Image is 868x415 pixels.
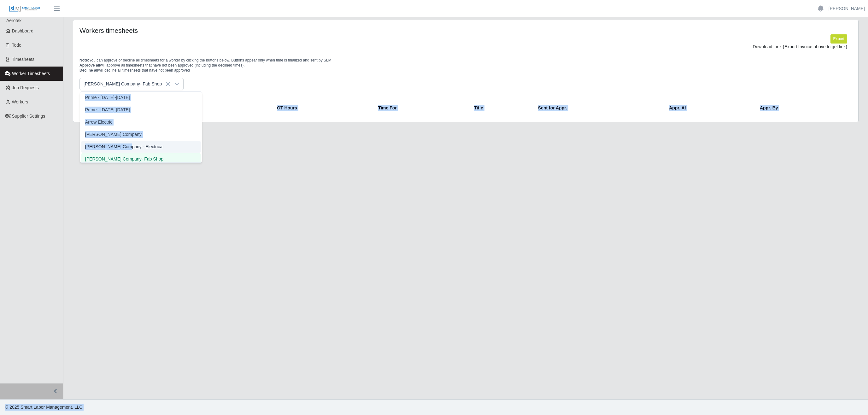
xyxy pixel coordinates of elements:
[81,92,201,103] li: Prime - Sunday-Saturday
[163,100,272,115] th: Reg Hours
[79,68,98,73] span: Decline all
[755,100,849,115] th: Appr. By
[830,34,847,43] button: Export
[79,58,852,73] p: You can approve or decline all timesheets for a worker by clicking the buttons below. Buttons app...
[272,100,373,115] th: OT Hours
[829,5,865,12] a: [PERSON_NAME]
[12,28,34,33] span: Dashboard
[6,18,21,23] span: Aerotek
[12,99,28,104] span: Workers
[79,58,89,62] span: Note:
[12,57,35,62] span: Timesheets
[85,94,130,101] span: Prime - [DATE]-[DATE]
[85,119,112,126] span: Arrow Electric
[81,129,201,140] li: Lee Company
[81,104,201,116] li: Prime - Saturday-Friday
[85,131,142,138] span: [PERSON_NAME] Company
[12,114,45,119] span: Supplier Settings
[84,44,847,50] div: Download Link:
[85,107,130,113] span: Prime - [DATE]-[DATE]
[12,71,50,76] span: Worker Timesheets
[533,100,664,115] th: Sent for Appr.
[81,141,201,153] li: Lee Company - Electrical
[9,5,40,12] img: SLM Logo
[85,156,163,162] span: [PERSON_NAME] Company- Fab Shop
[783,44,847,49] span: (Export Invoice above to get link)
[12,43,21,48] span: Todo
[664,100,755,115] th: Appr. At
[79,26,396,34] h4: Workers timesheets
[81,153,201,165] li: Lee Company- Fab Shop
[81,116,201,128] li: Arrow Electric
[85,143,163,150] span: [PERSON_NAME] Company - Electrical
[79,63,100,67] span: Approve all
[373,100,469,115] th: Time For
[469,100,533,115] th: Title
[80,78,171,90] span: Lee Company- Fab Shop
[5,405,82,410] span: © 2025 Smart Labor Management, LLC
[12,85,39,90] span: Job Requests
